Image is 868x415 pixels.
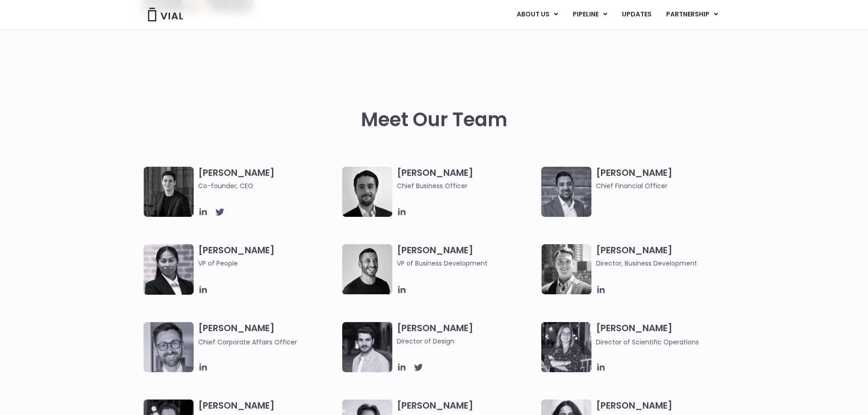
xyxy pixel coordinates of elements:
span: Director of Scientific Operations [596,338,699,347]
img: A black and white photo of a smiling man in a suit at ARVO 2023. [541,244,591,294]
h3: [PERSON_NAME] [596,244,736,268]
h3: [PERSON_NAME] [596,322,736,347]
img: Vial Logo [147,8,184,21]
a: PIPELINEMenu Toggle [565,7,614,22]
span: Director of Design [397,336,537,346]
h3: [PERSON_NAME] [198,244,338,282]
img: A black and white photo of a man in a suit attending a Summit. [144,167,194,217]
h3: [PERSON_NAME] [397,322,537,346]
span: Chief Business Officer [397,181,537,191]
a: ABOUT USMenu Toggle [509,7,565,22]
a: UPDATES [615,7,658,22]
h3: [PERSON_NAME] [397,167,537,191]
img: Catie [144,244,194,295]
span: Co-founder, CEO [198,181,338,191]
span: Chief Corporate Affairs Officer [198,338,297,347]
img: Headshot of smiling man named Samir [541,167,591,217]
span: Director, Business Development [596,258,736,268]
span: VP of Business Development [397,258,537,268]
img: A black and white photo of a man in a suit holding a vial. [342,167,392,217]
h3: [PERSON_NAME] [198,167,338,191]
span: Chief Financial Officer [596,181,736,191]
span: VP of People [198,258,338,268]
h3: [PERSON_NAME] [198,322,338,347]
img: A black and white photo of a man smiling. [342,244,392,294]
h2: Meet Our Team [361,109,508,131]
img: Headshot of smiling man named Albert [342,322,392,372]
img: Headshot of smiling woman named Sarah [541,322,591,372]
h3: [PERSON_NAME] [596,167,736,191]
h3: [PERSON_NAME] [397,244,537,268]
a: PARTNERSHIPMenu Toggle [659,7,725,22]
img: Paolo-M [144,322,194,372]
